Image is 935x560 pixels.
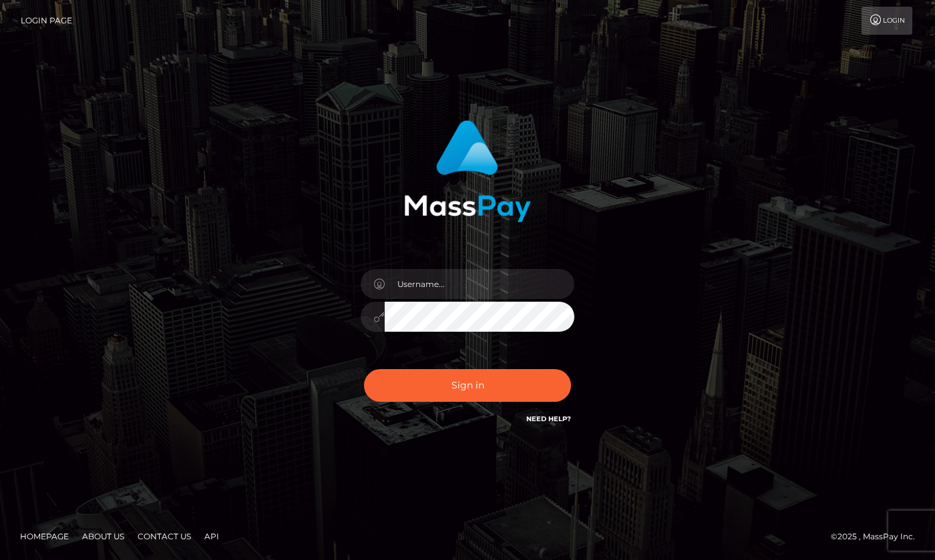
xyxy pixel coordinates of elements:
[831,529,925,544] div: © 2025 , MassPay Inc.
[77,526,130,547] a: About Us
[404,120,531,222] img: MassPay Login
[526,414,571,423] a: Need Help?
[385,269,574,299] input: Username...
[21,7,72,35] a: Login Page
[862,7,912,35] a: Login
[364,369,571,402] button: Sign in
[15,526,74,547] a: Homepage
[132,526,196,547] a: Contact Us
[199,526,224,547] a: API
